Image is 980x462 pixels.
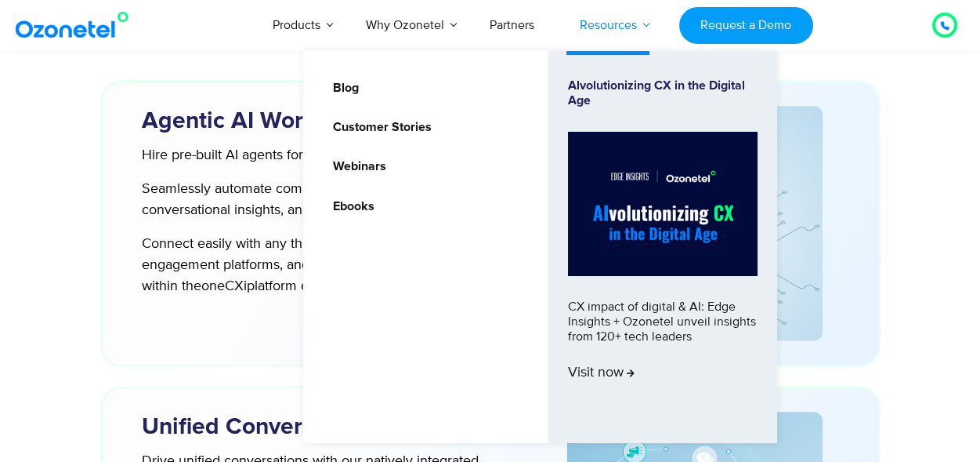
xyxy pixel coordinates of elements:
[679,7,813,44] a: Request a Demo
[142,412,520,442] h3: Unified Conversations
[568,132,758,276] img: Alvolutionizing.jpg
[323,197,377,216] a: Ebooks
[142,235,353,253] span: Connect easily with any third-party
[323,157,389,176] a: Webinars
[142,179,492,221] p: Seamlessly automate complex workflows, drive real-time conversational insights, and improve busin...
[142,106,520,136] h3: Agentic AI Workflow
[323,118,434,137] a: Customer Stories
[247,278,370,295] span: platform ecosystem.
[568,78,758,416] a: Alvolutionizing CX in the Digital AgeCX impact of digital & AI: Edge Insights + Ozonetel unveil i...
[323,78,361,98] a: Blog
[568,365,635,382] span: Visit now
[201,278,247,295] span: oneCXi
[142,235,477,295] span: , customer engagement platforms, and ensure native compatibility within the
[142,145,492,166] p: Hire pre-built AI agents for specific use cases.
